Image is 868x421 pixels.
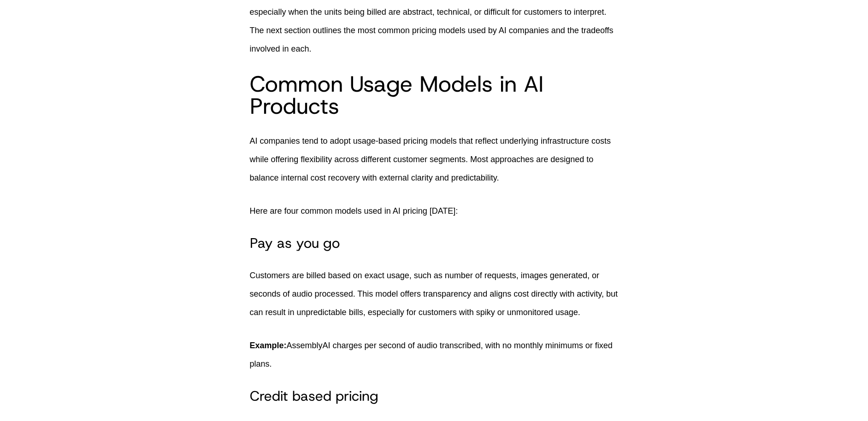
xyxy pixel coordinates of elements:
p: Customers are billed based on exact usage, such as number of requests, images generated, or secon... [250,266,619,322]
h2: Common Usage Models in AI Products [250,73,619,117]
h3: Pay as you go [250,235,619,251]
h3: Credit based pricing [250,388,619,404]
p: AssemblyAI charges per second of audio transcribed, with no monthly minimums or fixed plans. [250,336,619,373]
p: Here are four common models used in AI pricing [DATE]: [250,202,619,220]
span: Example: [250,341,287,350]
p: AI companies tend to adopt usage-based pricing models that reflect underlying infrastructure cost... [250,132,619,187]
